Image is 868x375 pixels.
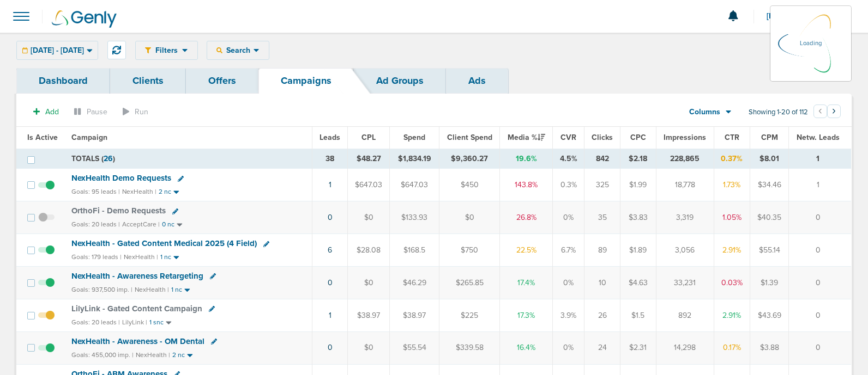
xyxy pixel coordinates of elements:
span: Showing 1-20 of 112 [749,108,808,117]
span: Spend [403,133,425,142]
td: $1.99 [620,169,656,201]
td: $0 [348,201,390,234]
small: Goals: 455,000 imp. | [71,351,134,359]
td: $55.54 [390,331,439,364]
td: 0.3% [552,169,584,201]
span: NexHealth Demo Requests [71,173,171,183]
td: $450 [439,169,500,201]
td: $55.14 [750,234,789,267]
span: NexHealth - Awareness Retargeting [71,271,203,281]
td: $0 [348,331,390,364]
td: 35 [584,201,620,234]
td: TOTALS ( ) [65,149,312,169]
td: 0 [789,267,852,299]
td: 19.6% [500,149,553,169]
span: Is Active [27,133,58,142]
small: NexHealth | [136,351,170,359]
span: Client Spend [447,133,492,142]
td: 2.91% [714,234,750,267]
td: 0 [789,201,852,234]
span: Netw. Leads [797,133,840,142]
span: CVR [560,133,576,142]
ul: Pagination [813,106,841,119]
td: $38.97 [390,299,439,331]
td: 18,778 [656,169,714,201]
td: 16.4% [500,331,553,364]
td: 892 [656,299,714,331]
td: 17.3% [500,299,553,331]
small: 2 nc [172,351,185,359]
td: $9,360.27 [439,149,500,169]
span: Campaign [71,133,107,142]
span: OrthoFi - Demo Requests [71,206,166,216]
td: $38.97 [348,299,390,331]
td: 0 [789,299,852,331]
td: 0.17% [714,331,750,364]
small: NexHealth | [124,253,158,261]
td: 1.73% [714,169,750,201]
a: Ads [446,68,508,94]
td: $133.93 [390,201,439,234]
td: 10 [584,267,620,299]
small: NexHealth | [122,188,156,195]
td: 1 [789,169,852,201]
small: 1 snc [149,318,164,327]
td: 1 [789,149,852,169]
button: Go to next page [827,104,841,118]
td: 6.7% [552,234,584,267]
td: $1,834.19 [390,149,439,169]
td: $34.46 [750,169,789,201]
td: $28.08 [348,234,390,267]
small: NexHealth | [135,286,169,293]
td: 2.91% [714,299,750,331]
td: 0% [552,331,584,364]
small: 0 nc [162,220,174,229]
td: 0.03% [714,267,750,299]
td: 3,319 [656,201,714,234]
td: 4.5% [552,149,584,169]
small: Goals: 20 leads | [71,220,120,229]
small: LilyLink | [122,318,147,326]
td: 89 [584,234,620,267]
td: $3.83 [620,201,656,234]
small: Goals: 20 leads | [71,318,120,327]
a: Offers [186,68,258,94]
td: 325 [584,169,620,201]
small: Goals: 95 leads | [71,188,120,196]
td: 24 [584,331,620,364]
td: $40.35 [750,201,789,234]
span: LilyLink - Gated Content Campaign [71,304,202,313]
img: Genly [52,10,117,28]
span: [PERSON_NAME] [767,13,835,20]
a: 0 [328,213,333,222]
td: $3.88 [750,331,789,364]
a: 1 [329,180,331,189]
td: $0 [348,267,390,299]
a: Campaigns [258,68,354,94]
td: 0% [552,201,584,234]
small: Goals: 179 leads | [71,253,122,261]
small: 1 nc [171,286,182,294]
td: $8.01 [750,149,789,169]
a: 1 [329,311,331,320]
span: Add [45,107,59,116]
td: 3.9% [552,299,584,331]
td: 0 [789,331,852,364]
button: Add [27,104,65,120]
td: $0 [439,201,500,234]
td: 228,865 [656,149,714,169]
td: 0.37% [714,149,750,169]
a: 6 [328,245,332,255]
span: CTR [725,133,739,142]
td: $339.58 [439,331,500,364]
td: 26.8% [500,201,553,234]
td: $168.5 [390,234,439,267]
td: $647.03 [348,169,390,201]
td: $1.39 [750,267,789,299]
small: AcceptCare | [122,220,160,228]
a: Dashboard [16,68,110,94]
small: 1 nc [160,253,171,261]
td: $46.29 [390,267,439,299]
td: 26 [584,299,620,331]
td: $750 [439,234,500,267]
